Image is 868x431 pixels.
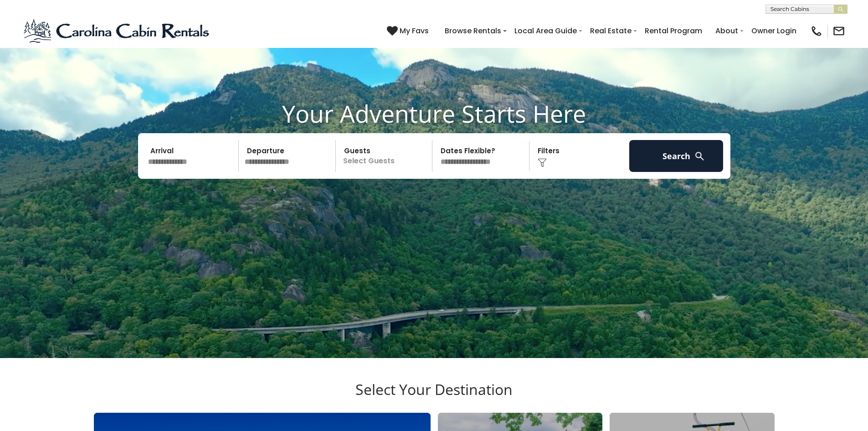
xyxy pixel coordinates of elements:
[23,17,212,45] img: Blue-2.png
[832,25,845,37] img: mail-regular-black.png
[640,23,707,39] a: Rental Program
[810,25,823,37] img: phone-regular-black.png
[400,25,429,36] span: My Favs
[339,140,432,172] p: Select Guests
[387,25,431,37] a: My Favs
[747,23,801,39] a: Owner Login
[7,99,861,128] h1: Your Adventure Starts Here
[510,23,581,39] a: Local Area Guide
[586,23,636,39] a: Real Estate
[538,158,547,167] img: filter--v1.png
[440,23,506,39] a: Browse Rentals
[629,140,724,172] button: Search
[92,381,776,413] h3: Select Your Destination
[694,151,705,162] img: search-regular-white.png
[711,23,743,39] a: About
